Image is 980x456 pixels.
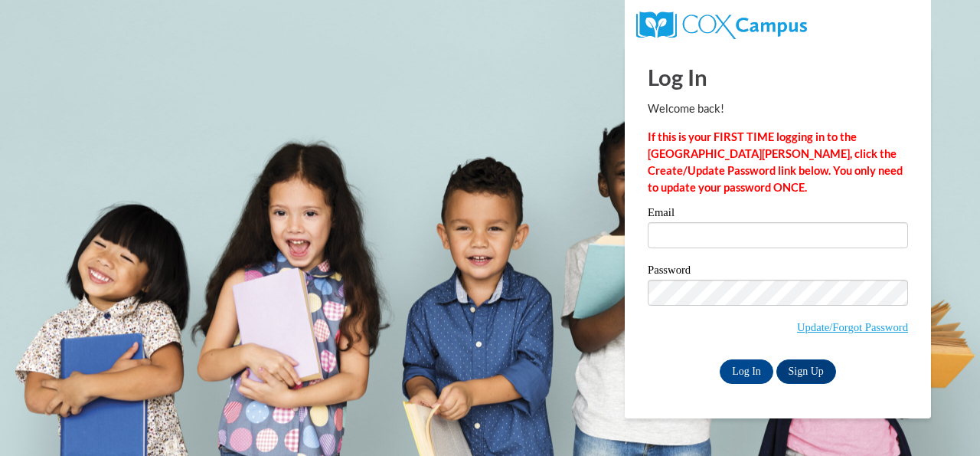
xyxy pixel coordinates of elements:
img: COX Campus [636,11,807,39]
h1: Log In [648,61,908,93]
p: Welcome back! [648,100,908,117]
label: Password [648,264,908,280]
input: Log In [720,359,773,384]
label: Email [648,207,908,222]
strong: If this is your FIRST TIME logging in to the [GEOGRAPHIC_DATA][PERSON_NAME], click the Create/Upd... [648,130,903,194]
a: COX Campus [636,18,807,31]
a: Update/Forgot Password [797,321,908,333]
a: Sign Up [776,359,836,384]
